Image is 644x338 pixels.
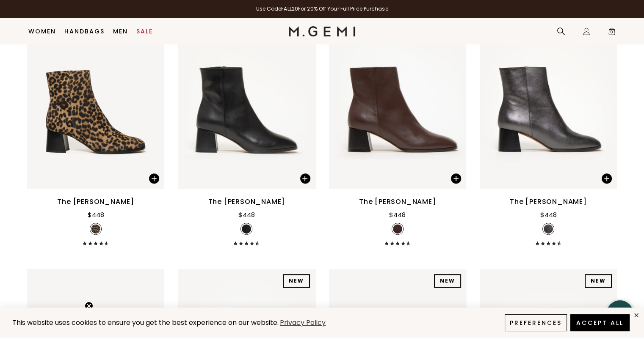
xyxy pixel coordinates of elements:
div: NEW [434,274,461,288]
strong: FALL20 [281,5,298,12]
span: 0 [608,29,616,37]
img: M.Gemi [289,26,355,36]
div: The [PERSON_NAME] [359,197,436,207]
a: Privacy Policy (opens in a new tab) [279,318,327,328]
span: This website uses cookies to ensure you get the best experience on our website. [12,318,279,327]
button: Close teaser [85,302,93,310]
div: NEW [283,274,310,288]
a: The CristinaThe CristinaThe [PERSON_NAME]$448 [329,6,466,245]
img: v_12075_SWATCH_50x.jpg [242,224,251,234]
a: Sale [136,28,153,35]
a: Handbags [64,28,105,35]
img: v_7245159596091_SWATCH_50x.jpg [544,224,553,234]
a: The CristinaNEWThe CristinaThe [PERSON_NAME]$448 [27,6,164,245]
div: NEW [585,274,612,288]
button: Accept All [570,314,630,331]
button: Preferences [505,314,567,331]
div: The [PERSON_NAME] [208,197,285,207]
a: Women [28,28,56,35]
div: $448 [540,210,556,220]
a: Men [113,28,128,35]
div: The [PERSON_NAME] [57,197,134,207]
div: close [633,312,640,319]
div: $448 [88,210,104,220]
img: v_7245159137339_SWATCH_50x.jpg [393,224,402,234]
img: v_7389649731643_SWATCH_50x.jpg [91,224,100,234]
a: The CristinaThe CristinaThe [PERSON_NAME]$448 [178,6,315,245]
div: $448 [238,210,255,220]
div: The [PERSON_NAME] [510,197,587,207]
a: The CristinaThe CristinaThe [PERSON_NAME]$448 [480,6,617,245]
div: $448 [389,210,406,220]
